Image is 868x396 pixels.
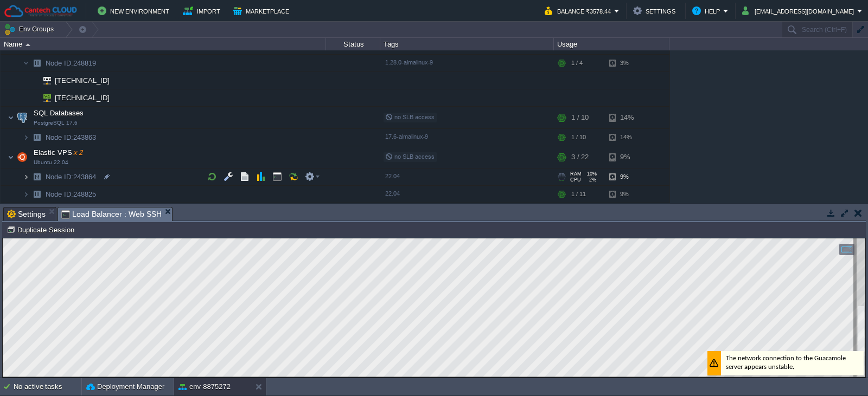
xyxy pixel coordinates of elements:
[385,114,435,120] span: no SLB access
[54,76,111,85] a: [TECHNICAL_ID]
[54,89,111,106] span: [TECHNICAL_ID]
[46,173,73,181] span: Node ID:
[609,55,644,72] div: 3%
[44,172,98,181] span: 243864
[8,146,14,168] img: AMDAwAAAACH5BAEAAAAALAAAAAABAAEAAAICRAEAOw==
[33,148,84,157] a: Elastic VPSx 2Ubuntu 22.04
[44,190,98,199] span: 248825
[571,146,589,168] div: 3 / 22
[385,59,433,66] span: 1.28.0-almalinux-9
[54,94,111,102] a: [TECHNICAL_ID]
[23,129,29,146] img: AMDAwAAAACH5BAEAAAAALAAAAAABAAEAAAICRAEAOw==
[742,4,857,17] button: [EMAIL_ADDRESS][DOMAIN_NAME]
[44,172,98,181] a: Node ID:243864
[61,207,162,221] span: Load Balancer : Web SSH
[1,38,325,50] div: Name
[609,168,644,185] div: 9%
[46,133,73,141] span: Node ID:
[385,153,435,160] span: no SLB access
[7,207,46,220] span: Settings
[233,4,292,17] button: Marketplace
[609,186,644,203] div: 9%
[585,177,596,183] span: 2%
[692,4,723,17] button: Help
[15,146,30,168] img: AMDAwAAAACH5BAEAAAAALAAAAAABAAEAAAICRAEAOw==
[385,190,400,197] span: 22.04
[570,177,581,183] span: CPU
[29,72,36,89] img: AMDAwAAAACH5BAEAAAAALAAAAAABAAEAAAICRAEAOw==
[183,4,224,17] button: Import
[36,72,51,89] img: AMDAwAAAACH5BAEAAAAALAAAAAABAAEAAAICRAEAOw==
[23,168,29,185] img: AMDAwAAAACH5BAEAAAAALAAAAAABAAEAAAICRAEAOw==
[46,59,73,67] span: Node ID:
[44,133,98,142] span: 243863
[609,107,644,128] div: 14%
[4,22,58,37] button: Env Groups
[86,381,164,392] button: Deployment Manager
[34,120,78,126] span: PostgreSQL 17.6
[36,89,51,106] img: AMDAwAAAACH5BAEAAAAALAAAAAABAAEAAAICRAEAOw==
[14,378,81,395] div: No active tasks
[46,190,73,198] span: Node ID:
[72,148,83,157] span: x 2
[609,129,644,146] div: 14%
[29,89,36,106] img: AMDAwAAAACH5BAEAAAAALAAAAAABAAEAAAICRAEAOw==
[381,38,553,50] div: Tags
[33,108,85,118] span: SQL Databases
[385,133,428,140] span: 17.6-almalinux-9
[23,55,29,72] img: AMDAwAAAACH5BAEAAAAALAAAAAABAAEAAAICRAEAOw==
[571,129,586,146] div: 1 / 10
[327,38,380,50] div: Status
[44,59,98,68] span: 248819
[54,72,111,89] span: [TECHNICAL_ID]
[34,159,68,166] span: Ubuntu 22.04
[633,4,679,17] button: Settings
[44,133,98,142] a: Node ID:243863
[178,381,231,392] button: env-8875272
[385,173,400,179] span: 22.04
[44,59,98,68] a: Node ID:248819
[570,171,582,177] span: RAM
[586,171,597,177] span: 10%
[29,55,44,72] img: AMDAwAAAACH5BAEAAAAALAAAAAABAAEAAAICRAEAOw==
[23,186,29,203] img: AMDAwAAAACH5BAEAAAAALAAAAAABAAEAAAICRAEAOw==
[44,190,98,199] a: Node ID:248825
[554,38,669,50] div: Usage
[571,55,583,72] div: 1 / 4
[705,113,861,137] div: The network connection to the Guacamole server appears unstable.
[29,186,44,203] img: AMDAwAAAACH5BAEAAAAALAAAAAABAAEAAAICRAEAOw==
[7,225,78,235] button: Duplicate Session
[571,107,589,128] div: 1 / 10
[15,107,30,128] img: AMDAwAAAACH5BAEAAAAALAAAAAABAAEAAAICRAEAOw==
[8,107,14,128] img: AMDAwAAAACH5BAEAAAAALAAAAAABAAEAAAICRAEAOw==
[545,4,614,17] button: Balance ₹3578.44
[98,4,173,17] button: New Environment
[33,109,85,117] a: SQL DatabasesPostgreSQL 17.6
[33,148,84,157] span: Elastic VPS
[571,186,586,203] div: 1 / 11
[29,168,44,185] img: AMDAwAAAACH5BAEAAAAALAAAAAABAAEAAAICRAEAOw==
[4,4,78,18] img: Cantech Cloud
[29,129,44,146] img: AMDAwAAAACH5BAEAAAAALAAAAAABAAEAAAICRAEAOw==
[609,146,644,168] div: 9%
[25,43,30,46] img: AMDAwAAAACH5BAEAAAAALAAAAAABAAEAAAICRAEAOw==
